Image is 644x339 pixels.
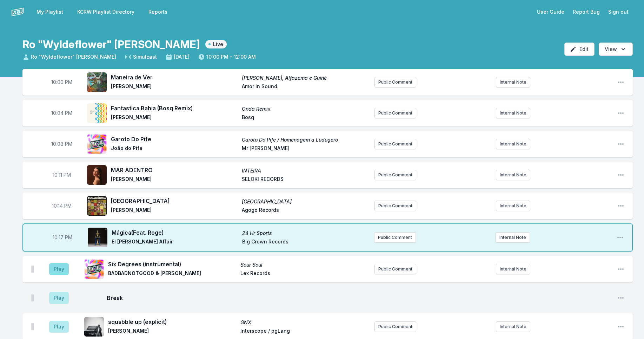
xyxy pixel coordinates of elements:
span: MAR ADENTRO [111,166,238,174]
button: Play [49,292,69,304]
button: Internal Note [496,201,530,211]
button: Internal Note [496,232,530,243]
h1: Ro "Wyldeflower" [PERSON_NAME] [22,38,200,51]
button: Public Comment [374,170,416,180]
span: [PERSON_NAME], Alfazema e Guiné [242,74,369,82]
span: [PERSON_NAME] [111,207,238,215]
button: Open playlist item options [617,234,624,241]
button: Public Comment [374,139,416,149]
button: Internal Note [496,77,530,87]
span: Interscope / pgLang [240,327,369,336]
button: Public Comment [374,232,416,243]
img: 24 Hr Sports [88,228,107,247]
button: Public Comment [374,201,416,211]
button: Open playlist item options [617,323,624,330]
span: Mr [PERSON_NAME] [242,145,369,153]
button: Open playlist item options [617,79,624,86]
button: Open playlist item options [617,141,624,148]
span: Mágica (Feat. Roge) [112,228,238,237]
span: Big Crown Records [242,238,369,247]
button: Sign out [604,6,633,18]
span: [GEOGRAPHIC_DATA] [111,197,238,205]
span: Timestamp [51,110,72,117]
span: 24 Hr Sports [242,230,369,237]
img: GNX [84,317,104,337]
span: João do Pife [111,145,238,153]
img: Drag Handle [31,323,34,330]
img: Sour Soul [84,259,104,279]
span: INTEIRA [242,167,369,174]
img: Drag Handle [31,294,34,301]
button: Internal Note [496,321,530,332]
button: Edit [564,43,595,56]
span: Six Degrees (instrumental) [108,260,236,268]
a: User Guide [533,6,569,18]
span: Timestamp [51,141,72,148]
a: My Playlist [32,6,67,18]
button: Internal Note [496,108,530,118]
button: Internal Note [496,170,530,180]
span: Simulcast [125,53,157,60]
button: Open playlist item options [617,294,624,301]
span: Timestamp [53,171,71,178]
a: Report Bug [569,6,604,18]
button: Internal Note [496,264,530,274]
span: Break [107,294,612,302]
span: [PERSON_NAME] [111,114,238,122]
span: squabble up (explicit) [108,318,236,326]
span: Timestamp [51,79,72,86]
span: BADBADNOTGOOD & [PERSON_NAME] [108,270,236,278]
span: [PERSON_NAME] [108,327,236,336]
span: [GEOGRAPHIC_DATA] [242,198,369,205]
button: Open playlist item options [617,110,624,117]
img: Arruda, Alfazema e Guiné [87,72,107,92]
span: SELOKI RECORDS [242,176,369,184]
span: Garoto Do Pife [111,135,238,143]
img: Sulamérica [87,196,107,216]
span: Amor in Sound [242,83,369,91]
a: Reports [144,6,172,18]
button: Public Comment [374,108,416,118]
img: Onda Remix [87,103,107,123]
span: Agogo Records [242,207,369,215]
span: Timestamp [52,202,72,209]
span: Garoto Do Pife / Homenagem a Ludugero [242,136,369,143]
button: Play [49,321,69,333]
button: Open playlist item options [617,202,624,209]
span: Timestamp [53,234,72,241]
span: Ro "Wyldeflower" [PERSON_NAME] [22,53,116,60]
button: Internal Note [496,139,530,149]
button: Play [49,263,69,275]
span: Live [205,40,227,48]
img: Garoto Do Pife / Homenagem a Ludugero [87,134,107,154]
button: Public Comment [374,321,416,332]
span: Sour Soul [240,261,369,268]
span: Bosq [242,114,369,122]
button: Open playlist item options [617,171,624,178]
span: El [PERSON_NAME] Affair [112,238,238,247]
img: logo-white-87cec1fa9cbef997252546196dc51331.png [11,6,24,18]
span: GNX [240,319,369,326]
button: Public Comment [374,77,416,87]
span: [PERSON_NAME] [111,176,238,184]
span: Fantastica Bahia (Bosq Remix) [111,104,238,112]
img: INTEIRA [87,165,107,185]
span: Onda Remix [242,105,369,112]
a: KCRW Playlist Directory [73,6,139,18]
span: 10:00 PM - 12:00 AM [198,53,256,60]
button: Open options [599,43,633,56]
button: Open playlist item options [617,266,624,273]
span: Maneira de Ver [111,73,238,82]
span: Lex Records [240,270,369,278]
img: Drag Handle [31,266,34,273]
button: Public Comment [374,264,416,274]
span: [PERSON_NAME] [111,83,238,91]
span: [DATE] [165,53,190,60]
